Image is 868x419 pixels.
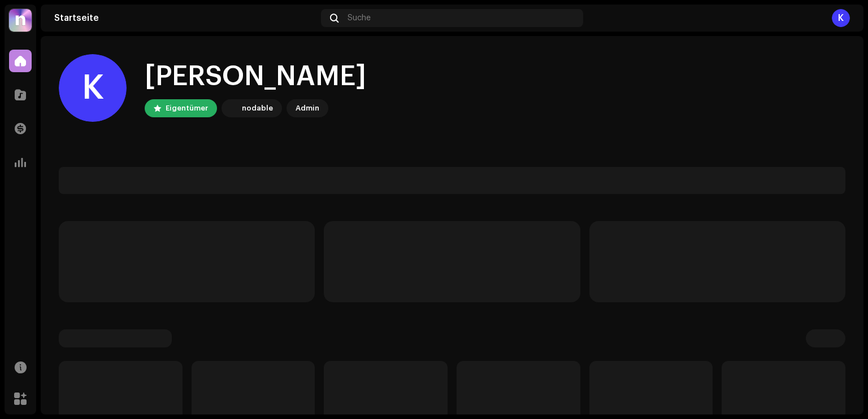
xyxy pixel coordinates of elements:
div: K [832,9,850,27]
div: Startseite [54,14,316,23]
img: 39a81664-4ced-4598-a294-0293f18f6a76 [224,102,237,115]
div: Admin [296,102,319,115]
div: K [59,54,127,122]
div: nodable [242,102,273,115]
span: Suche [348,14,371,23]
img: 39a81664-4ced-4598-a294-0293f18f6a76 [9,9,32,32]
div: Eigentümer [166,102,208,115]
div: [PERSON_NAME] [145,59,366,95]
